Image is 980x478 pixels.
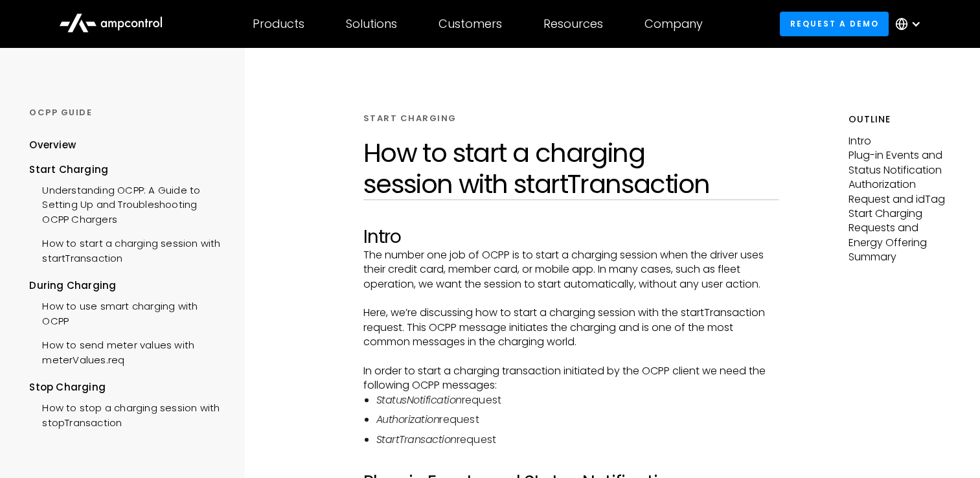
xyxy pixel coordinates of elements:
h5: Outline [849,113,951,126]
div: Solutions [346,17,397,31]
div: Products [253,17,304,31]
p: Authorization Request and idTag [849,177,951,207]
p: Intro [849,134,951,148]
p: Start Charging Requests and Energy Offering [849,207,951,250]
div: Customers [439,17,502,31]
h2: Intro [363,226,779,248]
li: request [376,433,779,447]
em: StartTransaction [376,432,457,447]
p: Here, we’re discussing how to start a charging session with the startTransaction request. This OC... [363,306,779,349]
a: Overview [29,138,76,162]
div: Company [644,17,703,31]
a: How to start a charging session with startTransaction [29,230,225,269]
p: Plug-in Events and Status Notification [849,148,951,177]
p: Summary [849,250,951,264]
p: In order to start a charging transaction initiated by the OCPP client we need the following OCPP ... [363,364,779,393]
em: StatusNotification [376,393,462,407]
div: OCPP GUIDE [29,107,225,119]
h1: How to start a charging session with startTransaction [363,137,779,199]
a: How to send meter values with meterValues.req [29,332,225,370]
p: The number one job of OCPP is to start a charging session when the driver uses their credit card,... [363,248,779,291]
div: START CHARGING [363,113,457,124]
a: How to use smart charging with OCPP [29,293,225,332]
div: During Charging [29,279,225,293]
a: Request a demo [780,12,889,36]
li: request [376,413,779,427]
div: Resources [543,17,603,31]
a: Understanding OCPP: A Guide to Setting Up and Troubleshooting OCPP Chargers [29,177,225,230]
p: ‍ [363,291,779,306]
a: How to stop a charging session with stopTransaction [29,394,225,433]
div: Start Charging [29,163,225,177]
p: ‍ [363,457,779,472]
div: Stop Charging [29,380,225,394]
div: Overview [29,138,76,152]
em: Authorization [376,412,440,427]
li: request [376,393,779,407]
p: ‍ [363,350,779,364]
